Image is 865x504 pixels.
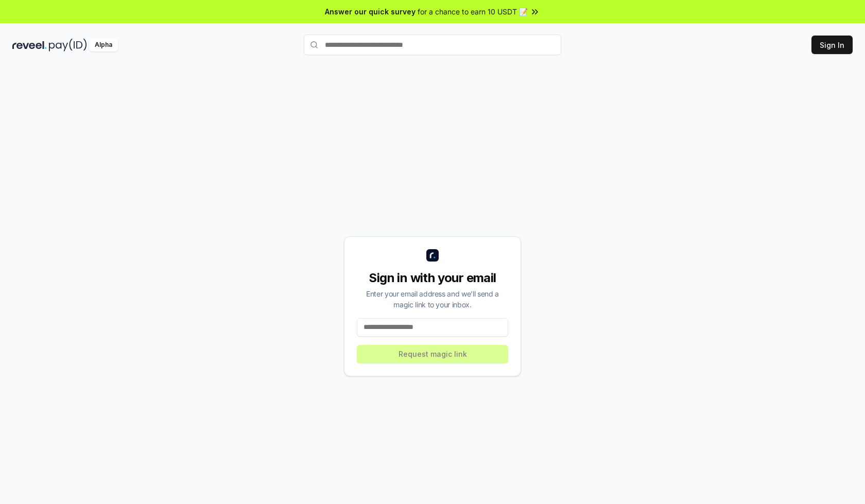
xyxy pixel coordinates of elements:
[49,39,87,51] img: pay_id
[325,6,416,17] span: Answer our quick survey
[418,6,528,17] span: for a chance to earn 10 USDT 📝
[811,36,853,54] button: Sign In
[426,249,439,262] img: logo_small
[89,39,118,51] div: Alpha
[12,39,47,51] img: reveel_dark
[357,288,508,310] div: Enter your email address and we’ll send a magic link to your inbox.
[357,270,508,286] div: Sign in with your email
